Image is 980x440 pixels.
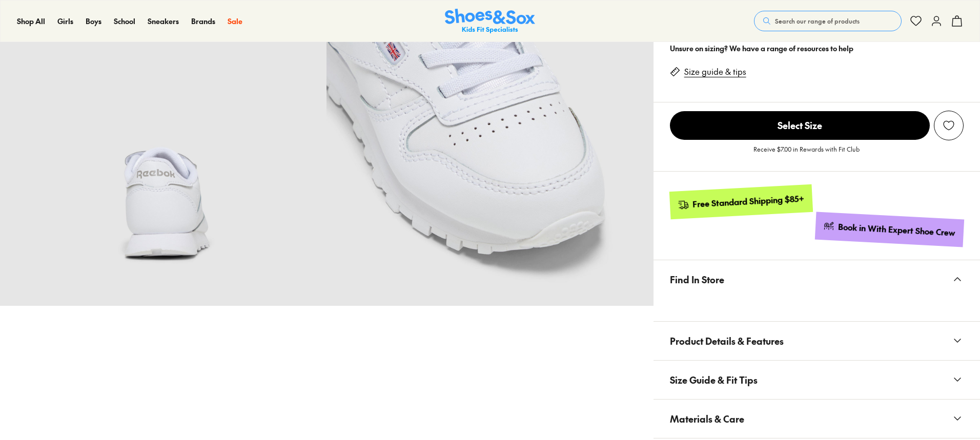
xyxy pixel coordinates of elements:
a: Girls [57,16,73,27]
a: Boys [86,16,101,27]
button: Materials & Care [654,400,980,438]
span: Shop All [17,16,45,26]
div: Unsure on sizing? We have a range of resources to help [670,43,964,54]
a: Size guide & tips [684,66,746,77]
span: Boys [86,16,101,26]
img: SNS_Logo_Responsive.svg [445,9,535,34]
button: Search our range of products [754,11,902,31]
button: Find In Store [654,260,980,299]
span: Girls [57,16,73,26]
span: Find In Store [670,264,724,295]
span: School [114,16,135,26]
a: School [114,16,135,27]
span: Brands [191,16,215,26]
a: Sale [228,16,242,27]
span: Product Details & Features [670,326,784,356]
a: Shoes & Sox [445,9,535,34]
span: Size Guide & Fit Tips [670,365,758,395]
button: Size Guide & Fit Tips [654,361,980,399]
div: Book in With Expert Shoe Crew [838,221,956,239]
span: Search our range of products [775,16,860,26]
button: Add to Wishlist [934,111,964,140]
a: Book in With Expert Shoe Crew [815,212,964,247]
a: Sneakers [148,16,179,27]
span: Sneakers [148,16,179,26]
div: Free Standard Shipping $85+ [692,193,804,209]
span: Materials & Care [670,404,744,434]
p: Receive $7.00 in Rewards with Fit Club [753,144,860,163]
span: Sale [228,16,242,26]
button: Select Size [670,111,930,140]
button: Product Details & Features [654,322,980,360]
a: Free Standard Shipping $85+ [669,184,812,219]
span: Select Size [670,111,930,140]
iframe: Find in Store [670,299,964,309]
a: Shop All [17,16,45,27]
a: Brands [191,16,215,27]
